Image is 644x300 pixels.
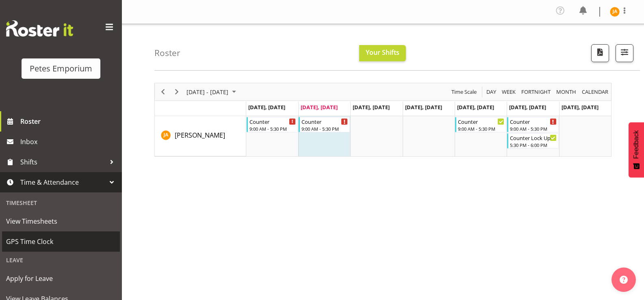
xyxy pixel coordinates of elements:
[509,104,546,111] span: [DATE], [DATE]
[510,117,556,125] div: Counter
[2,268,120,289] a: Apply for Leave
[581,87,609,97] span: calendar
[154,48,180,58] h4: Roster
[154,83,611,157] div: Timeline Week of September 9, 2025
[620,276,628,284] img: help-xxl-2.png
[249,125,296,132] div: 9:00 AM - 5:30 PM
[171,87,182,97] button: Next
[510,142,556,148] div: 5:30 PM - 6:00 PM
[507,117,558,132] div: Jeseryl Armstrong"s event - Counter Begin From Saturday, September 13, 2025 at 9:00:00 AM GMT+12:...
[170,83,184,100] div: Next
[450,87,478,97] button: Time Scale
[175,130,225,140] a: [PERSON_NAME]
[562,104,598,111] span: [DATE], [DATE]
[249,117,296,125] div: Counter
[246,116,611,156] table: Timeline Week of September 9, 2025
[20,176,106,188] span: Time & Attendance
[520,87,551,97] span: Fortnight
[353,104,390,111] span: [DATE], [DATE]
[185,87,240,97] button: September 08 - 14, 2025
[451,87,477,97] span: Time Scale
[458,117,504,125] div: Counter
[501,87,516,97] span: Week
[581,87,610,97] button: Month
[555,87,577,97] span: Month
[458,125,504,132] div: 9:00 AM - 5:30 PM
[6,235,116,248] span: GPS Time Clock
[633,130,640,159] span: Feedback
[510,125,556,132] div: 9:00 AM - 5:30 PM
[299,117,350,132] div: Jeseryl Armstrong"s event - Counter Begin From Tuesday, September 9, 2025 at 9:00:00 AM GMT+12:00...
[20,115,118,127] span: Roster
[555,87,578,97] button: Timeline Month
[2,194,120,211] div: Timesheet
[591,44,609,62] button: Download a PDF of the roster according to the set date range.
[457,104,494,111] span: [DATE], [DATE]
[248,104,285,111] span: [DATE], [DATE]
[186,87,229,97] span: [DATE] - [DATE]
[155,116,246,156] td: Jeseryl Armstrong resource
[158,87,169,97] button: Previous
[510,134,556,142] div: Counter Lock Up
[6,20,73,37] img: Rosterit website logo
[20,136,118,148] span: Inbox
[405,104,442,111] span: [DATE], [DATE]
[485,87,498,97] button: Timeline Day
[359,45,406,61] button: Your Shifts
[6,215,116,227] span: View Timesheets
[501,87,517,97] button: Timeline Week
[455,117,506,132] div: Jeseryl Armstrong"s event - Counter Begin From Friday, September 12, 2025 at 9:00:00 AM GMT+12:00...
[156,83,170,100] div: Previous
[301,104,338,111] span: [DATE], [DATE]
[20,156,106,168] span: Shifts
[2,252,120,268] div: Leave
[366,48,399,57] span: Your Shifts
[2,211,120,231] a: View Timesheets
[616,44,633,62] button: Filter Shifts
[6,272,116,285] span: Apply for Leave
[247,117,298,132] div: Jeseryl Armstrong"s event - Counter Begin From Monday, September 8, 2025 at 9:00:00 AM GMT+12:00 ...
[486,87,497,97] span: Day
[301,125,348,132] div: 9:00 AM - 5:30 PM
[507,133,558,149] div: Jeseryl Armstrong"s event - Counter Lock Up Begin From Saturday, September 13, 2025 at 5:30:00 PM...
[30,63,92,75] div: Petes Emporium
[2,231,120,252] a: GPS Time Clock
[301,117,348,125] div: Counter
[629,122,644,177] button: Feedback - Show survey
[610,7,620,17] img: jeseryl-armstrong10788.jpg
[520,87,552,97] button: Fortnight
